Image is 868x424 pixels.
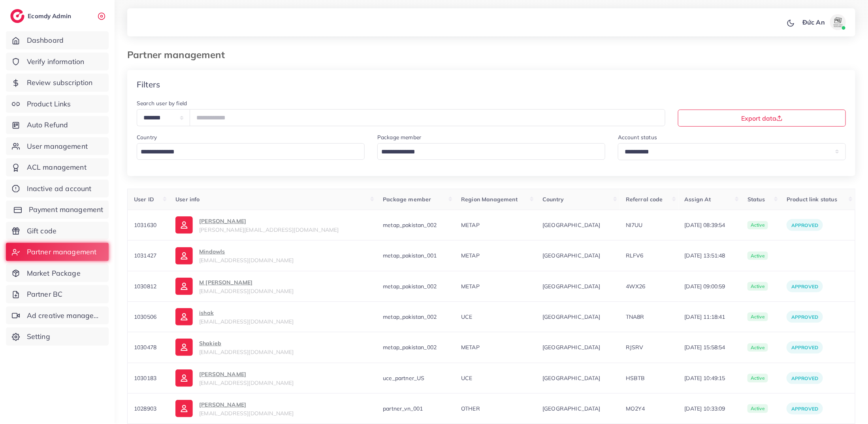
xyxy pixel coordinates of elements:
span: [PERSON_NAME][EMAIL_ADDRESS][DOMAIN_NAME] [199,226,339,233]
img: logo [10,9,24,23]
span: [GEOGRAPHIC_DATA] [542,252,613,259]
span: [GEOGRAPHIC_DATA] [542,282,613,290]
span: Country [542,196,564,203]
span: [GEOGRAPHIC_DATA] [542,313,613,321]
span: [DATE] 10:33:09 [685,405,735,413]
img: ic-user-info.36bf1079.svg [175,308,193,326]
span: metap_pakistan_002 [383,221,437,229]
span: OTHER [461,405,480,412]
span: HSBTB [626,375,645,382]
a: Dashboard [6,31,109,49]
span: Export data [741,115,783,121]
a: Payment management [6,201,109,219]
img: ic-user-info.36bf1079.svg [175,369,193,387]
a: Ad creative management [6,307,109,325]
span: [GEOGRAPHIC_DATA] [542,374,613,382]
span: METAP [461,344,480,351]
span: Review subscription [27,78,93,88]
span: [GEOGRAPHIC_DATA] [542,221,613,229]
a: User management [6,137,109,155]
img: ic-user-info.36bf1079.svg [175,400,193,417]
span: metap_pakistan_002 [383,313,437,320]
a: Inactive ad account [6,180,109,198]
img: avatar [830,14,846,30]
span: active [747,312,768,321]
span: Approved [791,222,818,228]
label: Account status [618,133,657,141]
span: METAP [461,252,480,259]
span: Payment management [29,204,104,215]
a: Verify information [6,53,109,71]
span: 1030183 [134,375,156,382]
label: Package member [377,133,421,141]
span: active [747,221,768,230]
a: ACL management [6,158,109,176]
img: ic-user-info.36bf1079.svg [175,216,193,234]
span: RJSRV [626,344,644,351]
span: Approved [791,375,818,381]
span: Referral code [626,196,663,203]
span: active [747,282,768,291]
img: ic-user-info.36bf1079.svg [175,339,193,356]
span: Region Management [461,196,518,203]
span: Approved [791,284,818,290]
span: [EMAIL_ADDRESS][DOMAIN_NAME] [199,257,294,264]
span: [EMAIL_ADDRESS][DOMAIN_NAME] [199,410,294,417]
span: [DATE] 15:58:54 [685,343,735,351]
span: [EMAIL_ADDRESS][DOMAIN_NAME] [199,318,294,325]
a: Partner management [6,243,109,261]
button: Export data [678,110,846,127]
img: ic-user-info.36bf1079.svg [175,247,193,265]
p: ishak [199,308,294,318]
span: Approved [791,406,818,412]
span: Setting [27,331,50,342]
p: M [PERSON_NAME] [199,278,294,287]
span: [EMAIL_ADDRESS][DOMAIN_NAME] [199,379,294,386]
a: Gift code [6,222,109,240]
span: UCE [461,313,472,320]
span: Ad creative management [27,310,103,321]
p: Mindowls [199,247,294,256]
p: [PERSON_NAME] [199,369,294,379]
span: METAP [461,221,480,229]
p: Đức An [802,17,825,27]
img: ic-user-info.36bf1079.svg [175,278,193,295]
input: Search for option [138,146,354,158]
span: 1030812 [134,283,156,290]
span: Partner BC [27,289,63,299]
span: RLFV6 [626,252,644,259]
a: Shakieb[EMAIL_ADDRESS][DOMAIN_NAME] [175,339,370,356]
span: [DATE] 09:00:59 [685,282,735,290]
span: partner_vn_001 [383,405,423,412]
p: [PERSON_NAME] [199,400,294,409]
span: [EMAIL_ADDRESS][DOMAIN_NAME] [199,348,294,356]
a: Market Package [6,264,109,282]
span: active [747,252,768,260]
a: ishak[EMAIL_ADDRESS][DOMAIN_NAME] [175,308,370,326]
a: Partner BC [6,285,109,303]
a: M [PERSON_NAME][EMAIL_ADDRESS][DOMAIN_NAME] [175,278,370,295]
span: 1028903 [134,405,156,412]
span: [DATE] 10:49:15 [685,374,735,382]
span: User info [175,196,200,203]
span: [GEOGRAPHIC_DATA] [542,405,613,413]
span: [DATE] 08:39:54 [685,221,735,229]
span: Inactive ad account [27,184,92,194]
span: 4WX26 [626,283,646,290]
label: Country [137,133,157,141]
span: Product Links [27,99,71,109]
a: Setting [6,327,109,346]
span: Auto Refund [27,120,68,130]
span: [DATE] 11:18:41 [685,313,735,321]
div: Search for option [377,143,605,160]
span: Product link status [787,196,837,203]
a: logoEcomdy Admin [10,9,73,23]
span: active [747,374,768,382]
a: Review subscription [6,74,109,92]
a: [PERSON_NAME][EMAIL_ADDRESS][DOMAIN_NAME] [175,400,370,417]
label: Search user by field [137,99,187,107]
span: [DATE] 13:51:48 [685,252,735,259]
a: [PERSON_NAME][EMAIL_ADDRESS][DOMAIN_NAME] [175,369,370,387]
span: Dashboard [27,35,64,45]
span: [EMAIL_ADDRESS][DOMAIN_NAME] [199,288,294,295]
